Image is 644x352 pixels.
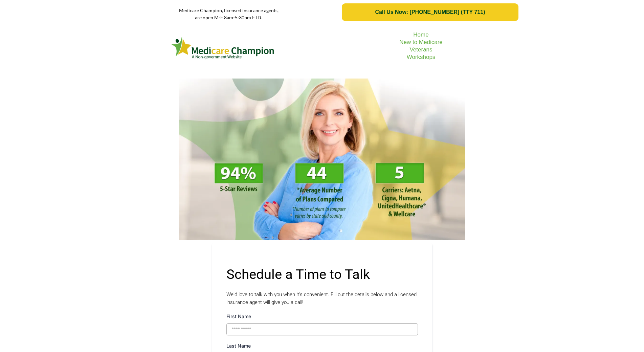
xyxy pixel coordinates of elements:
[226,264,418,285] p: Schedule a Time to Talk
[375,9,485,15] span: Call Us Now: [PHONE_NUMBER] (TTY 711)
[413,31,428,38] a: Home
[399,39,443,45] a: New to Medicare
[126,7,332,14] p: Medicare Champion, licensed insurance agents,
[226,291,418,306] p: We'd love to talk with you when it's convenient. Fill out the details below and a licensed insura...
[226,312,251,321] label: First Name
[409,46,432,53] a: Veterans
[407,54,436,60] a: Workshops
[226,342,251,350] label: Last Name
[342,3,518,21] a: Call Us Now: 1-833-823-1990 (TTY 711)
[126,14,332,21] p: are open M-F 8am-5:30pm ETD.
